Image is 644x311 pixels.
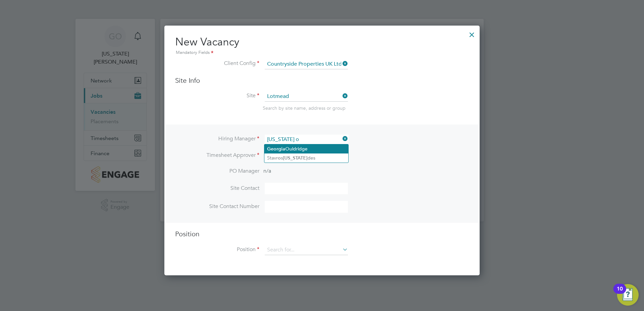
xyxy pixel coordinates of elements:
[175,60,259,67] label: Client Config
[264,144,348,153] li: Ouldridge
[175,152,259,159] label: Timesheet Approver
[283,155,308,161] b: [US_STATE]
[175,92,259,99] label: Site
[175,35,469,57] h2: New Vacancy
[175,230,469,238] h3: Position
[175,135,259,142] label: Hiring Manager
[263,105,346,111] span: Search by site name, address or group
[175,76,469,85] h3: Site Info
[265,245,348,255] input: Search for...
[265,59,348,69] input: Search for...
[175,185,259,192] label: Site Contact
[278,155,281,161] b: o
[267,146,285,152] b: Ge rgia
[263,168,271,174] span: n/a
[265,92,348,102] input: Search for...
[175,246,259,253] label: Position
[175,203,259,210] label: Site Contact Number
[273,146,277,152] b: o
[617,284,639,306] button: Open Resource Center, 10 new notifications
[617,289,623,298] div: 10
[175,168,259,175] label: PO Manager
[175,49,469,57] div: Mandatory Fields
[265,135,348,144] input: Search for...
[264,153,348,163] li: Stavr s des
